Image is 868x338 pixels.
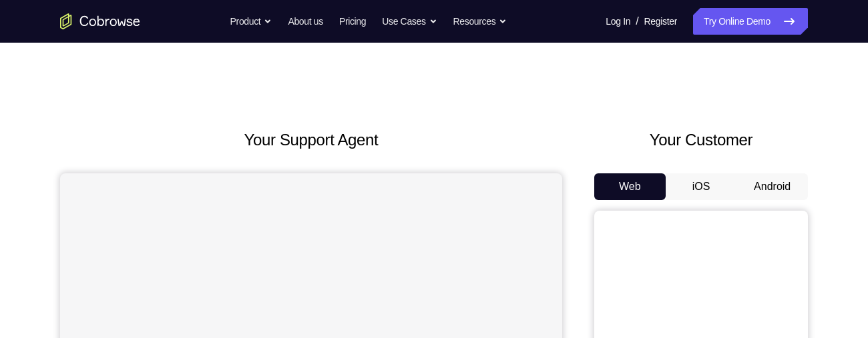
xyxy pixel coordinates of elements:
[666,173,737,200] button: iOS
[594,173,666,200] button: Web
[339,8,366,35] a: Pricing
[636,13,638,29] span: /
[693,8,808,35] a: Try Online Demo
[453,8,507,35] button: Resources
[60,13,140,29] a: Go to the home page
[594,128,808,152] h2: Your Customer
[606,8,630,35] a: Log In
[288,8,322,35] a: About us
[230,8,272,35] button: Product
[60,128,562,152] h2: Your Support Agent
[382,8,437,35] button: Use Cases
[644,8,677,35] a: Register
[736,173,808,200] button: Android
